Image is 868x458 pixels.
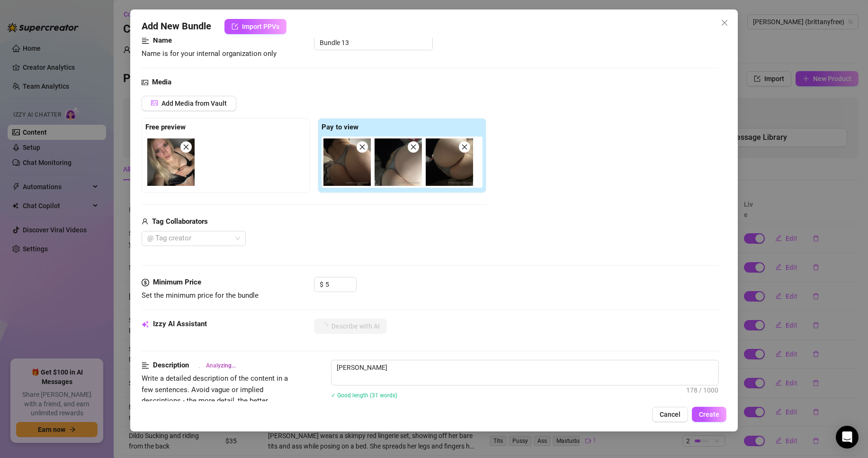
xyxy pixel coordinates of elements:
span: ✓ Good length (31 words) [331,392,397,399]
span: Create [699,411,719,418]
img: media [375,138,422,186]
button: Add Media from Vault [142,96,236,111]
span: Import PPVs [242,23,279,30]
strong: Media [152,78,171,86]
span: import [232,23,238,30]
strong: Izzy AI Assistant [153,320,207,328]
strong: Minimum Price [153,278,201,286]
strong: Pay to view [322,123,358,131]
span: picture [151,100,158,106]
span: Add New Bundle [142,19,211,34]
span: close [183,144,189,150]
span: Cancel [660,411,680,418]
span: user [142,216,148,228]
span: Close [717,19,732,27]
button: Import PPVs [224,19,286,34]
img: media [426,138,473,186]
span: close [359,144,366,150]
span: picture [142,77,148,88]
span: dollar [142,277,149,288]
span: Set the minimum price for the bundle [142,291,259,300]
strong: Description [153,361,189,369]
button: Close [717,15,732,30]
span: Add Media from Vault [161,100,227,107]
span: align-left [142,35,149,46]
span: close [721,19,728,27]
span: close [461,144,468,150]
span: align-left [142,360,149,371]
button: Create [692,407,726,422]
strong: Name [153,36,172,45]
img: media [147,138,195,186]
button: Cancel [652,407,688,422]
span: Name is for your internal organization only [142,49,277,58]
img: media [323,138,371,186]
input: Enter a name [314,35,433,50]
span: Write a detailed description of the content in a few sentences. Avoid vague or implied descriptio... [142,374,288,427]
button: Describe with AI [314,319,387,334]
div: Open Intercom Messenger [836,426,859,449]
span: close [410,144,417,150]
strong: Free preview [145,123,186,131]
strong: Tag Collaborators [152,217,208,226]
span: Analyzing... [206,361,236,370]
textarea: [PERSON_NAME] teases in a black bra, almost showing off her tits with deep cleavage shots. She cu... [331,360,718,385]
